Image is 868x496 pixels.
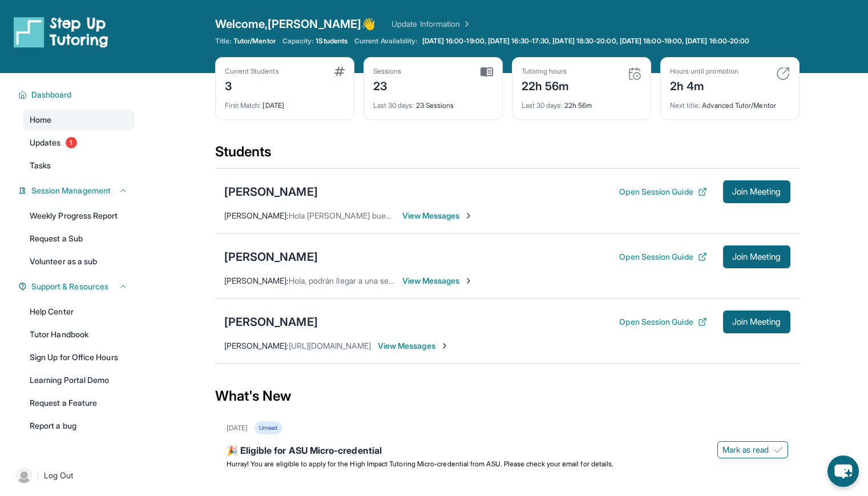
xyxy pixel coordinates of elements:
[402,275,474,287] span: View Messages
[732,188,781,195] span: Join Meeting
[464,211,473,220] img: Chevron-Right
[723,310,790,333] button: Join Meeting
[776,67,790,80] img: card
[31,281,108,292] span: Support & Resources
[44,470,74,481] span: Log Out
[316,37,348,46] span: 1 Students
[23,301,135,322] a: Help Center
[31,89,72,100] span: Dashboard
[37,469,39,482] span: |
[11,463,135,488] a: |Log Out
[464,276,473,285] img: Chevron-Right
[522,67,570,76] div: Tutoring hours
[27,281,128,292] button: Support & Resources
[23,155,135,176] a: Tasks
[722,444,769,455] span: Mark as read
[391,18,471,30] a: Update Information
[224,249,318,265] div: [PERSON_NAME]
[215,16,376,32] span: Welcome, [PERSON_NAME] 👋
[224,211,289,220] span: [PERSON_NAME] :
[30,137,61,148] span: Updates
[440,341,449,350] img: Chevron-Right
[522,76,570,94] div: 22h 56m
[23,416,135,436] a: Report a bug
[460,18,471,30] img: Chevron Right
[14,16,108,48] img: logo
[289,276,639,285] span: Hola, podrán llegar a una sesión [DATE] a las 5:30pm? Si no está bien, nos podemos ver otro día!
[619,251,706,263] button: Open Session Guide
[224,314,318,330] div: [PERSON_NAME]
[522,94,641,110] div: 22h 56m
[282,37,314,46] span: Capacity:
[23,205,135,226] a: Weekly Progress Report
[373,76,402,94] div: 23
[27,89,128,100] button: Dashboard
[233,37,276,46] span: Tutor/Mentor
[373,94,493,110] div: 23 Sessions
[224,276,289,285] span: [PERSON_NAME] :
[723,180,790,203] button: Join Meeting
[224,341,289,350] span: [PERSON_NAME] :
[289,211,510,220] span: Hola [PERSON_NAME] buenas tardes claro que si. Gracias 🙏
[30,160,51,171] span: Tasks
[670,76,738,94] div: 2h 4m
[670,94,790,110] div: Advanced Tutor/Mentor
[225,67,279,76] div: Current Students
[628,67,641,80] img: card
[289,341,371,350] span: [URL][DOMAIN_NAME]
[732,253,781,260] span: Join Meeting
[373,67,402,76] div: Sessions
[227,443,788,459] div: 🎉 Eligible for ASU Micro-credential
[215,371,800,421] div: What's New
[717,441,788,458] button: Mark as read
[774,445,783,454] img: Mark as read
[30,114,51,126] span: Home
[23,370,135,390] a: Learning Portal Demo
[16,467,32,483] img: user-img
[619,316,706,328] button: Open Session Guide
[23,132,135,153] a: Updates1
[522,101,563,110] span: Last 30 days :
[378,340,449,352] span: View Messages
[23,393,135,413] a: Request a Feature
[224,184,318,200] div: [PERSON_NAME]
[354,37,417,46] span: Current Availability:
[66,137,77,148] span: 1
[402,210,474,221] span: View Messages
[225,101,261,110] span: First Match :
[225,76,279,94] div: 3
[723,245,790,268] button: Join Meeting
[373,101,414,110] span: Last 30 days :
[225,94,345,110] div: [DATE]
[215,37,231,46] span: Title:
[827,455,859,487] button: chat-button
[670,67,738,76] div: Hours until promotion
[23,228,135,249] a: Request a Sub
[23,251,135,272] a: Volunteer as a sub
[420,37,752,46] a: [DATE] 16:00-19:00, [DATE] 16:30-17:30, [DATE] 18:30-20:00, [DATE] 18:00-19:00, [DATE] 16:00-20:00
[215,143,800,168] div: Students
[255,421,282,434] div: Unread
[27,185,128,196] button: Session Management
[481,67,493,77] img: card
[670,101,701,110] span: Next title :
[227,459,614,468] span: Hurray! You are eligible to apply for the High Impact Tutoring Micro-credential from ASU. Please ...
[334,67,345,76] img: card
[31,185,111,196] span: Session Management
[23,110,135,130] a: Home
[23,324,135,345] a: Tutor Handbook
[23,347,135,368] a: Sign Up for Office Hours
[422,37,750,46] span: [DATE] 16:00-19:00, [DATE] 16:30-17:30, [DATE] 18:30-20:00, [DATE] 18:00-19:00, [DATE] 16:00-20:00
[227,424,248,433] div: [DATE]
[732,318,781,325] span: Join Meeting
[619,186,706,197] button: Open Session Guide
